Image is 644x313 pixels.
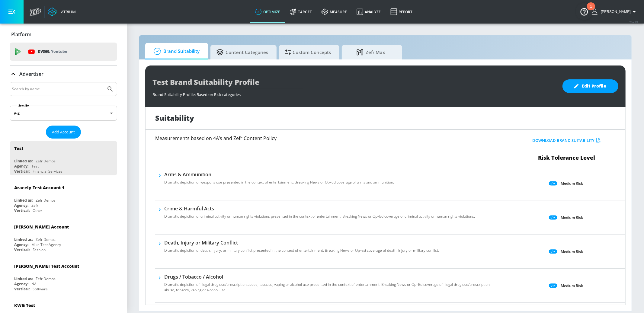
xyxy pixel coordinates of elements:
[33,208,42,213] div: Other
[592,8,638,15] button: [PERSON_NAME]
[10,141,117,175] div: TestLinked as:Zefr DemosAgency:TestVertical:Financial Services
[31,242,61,247] div: Mike Test Agency
[164,239,439,257] div: Death, Injury or Military ConflictDramatic depiction of death, injury, or military conflict prese...
[14,224,69,230] div: [PERSON_NAME] Account
[14,281,28,286] div: Agency:
[31,203,38,208] div: Zefr
[155,113,194,123] h1: Suitability
[14,237,33,242] div: Linked as:
[164,273,499,280] h6: Drugs / Tobacco / Alcohol
[14,276,33,281] div: Linked as:
[250,1,285,23] a: optimize
[10,219,117,254] div: [PERSON_NAME] AccountLinked as:Zefr DemosAgency:Mike Test AgencyVertical:Fashion
[164,180,394,185] p: Dramatic depiction of weapons use presented in the context of entertainment. Breaking News or Op–...
[46,126,81,139] button: Add Account
[14,145,23,151] div: Test
[10,180,117,215] div: Aracely Test Account 1Linked as:Zefr DemosAgency:ZefrVertical:Other
[36,158,56,164] div: Zefr Demos
[10,26,117,43] div: Platform
[36,198,56,203] div: Zefr Demos
[164,171,394,178] h6: Arms & Ammunition
[386,1,417,23] a: Report
[598,10,631,14] span: login as: casey.cohen@zefr.com
[561,214,583,221] p: Medium Risk
[14,164,28,169] div: Agency:
[531,136,602,145] button: Download Brand Suitability
[36,237,56,242] div: Zefr Demos
[31,281,37,286] div: NA
[19,71,43,77] p: Advertiser
[10,106,117,121] div: A-Z
[33,247,46,252] div: Fashion
[164,205,475,212] h6: Crime & Harmful Acts
[31,164,39,169] div: Test
[538,154,595,161] span: Risk Tolerance Level
[33,169,62,174] div: Financial Services
[33,286,48,292] div: Software
[348,45,394,59] span: Zefr Max
[17,104,30,107] label: Sort By
[14,286,30,292] div: Vertical:
[14,158,33,164] div: Linked as:
[285,1,317,23] a: Target
[317,1,352,23] a: measure
[561,283,583,289] p: Medium Risk
[155,136,469,141] h6: Measurements based on 4A’s and Zefr Content Policy
[152,89,556,97] div: Brand Suitability Profile: Based on Risk categories
[164,171,394,189] div: Arms & AmmunitionDramatic depiction of weapons use presented in the context of entertainment. Bre...
[14,302,35,308] div: KWG Test
[561,180,583,187] p: Medium Risk
[164,205,475,223] div: Crime & Harmful ActsDramatic depiction of criminal activity or human rights violations presented ...
[14,242,28,247] div: Agency:
[14,247,30,252] div: Vertical:
[10,65,117,82] div: Advertiser
[11,31,31,38] p: Platform
[216,45,268,59] span: Content Categories
[151,44,200,59] span: Brand Suitability
[164,273,499,296] div: Drugs / Tobacco / AlcoholDramatic depiction of illegal drug use/prescription abuse, tobacco, vapi...
[285,45,331,59] span: Custom Concepts
[576,3,593,20] button: Open Resource Center, 1 new notification
[10,259,117,293] div: [PERSON_NAME] Test AccountLinked as:Zefr DemosAgency:NAVertical:Software
[590,6,592,14] div: 1
[352,1,386,23] a: Analyze
[14,263,79,269] div: [PERSON_NAME] Test Account
[36,276,56,281] div: Zefr Demos
[575,82,606,90] span: Edit Profile
[48,7,76,16] a: Atrium
[14,169,30,174] div: Vertical:
[164,282,499,293] p: Dramatic depiction of illegal drug use/prescription abuse, tobacco, vaping or alcohol use present...
[14,198,33,203] div: Linked as:
[14,203,28,208] div: Agency:
[164,239,439,246] h6: Death, Injury or Military Conflict
[38,48,67,55] p: DV360:
[562,79,618,93] button: Edit Profile
[51,48,67,55] p: Youtube
[59,9,76,14] div: Atrium
[12,85,104,93] input: Search by name
[14,208,30,213] div: Vertical:
[10,43,117,61] div: DV360: Youtube
[14,185,64,190] div: Aracely Test Account 1
[164,214,475,219] p: Dramatic depiction of criminal activity or human rights violations presented in the context of en...
[630,20,638,23] span: v 4.24.0
[52,129,75,136] span: Add Account
[164,248,439,253] p: Dramatic depiction of death, injury, or military conflict presented in the context of entertainme...
[561,248,583,255] p: Medium Risk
